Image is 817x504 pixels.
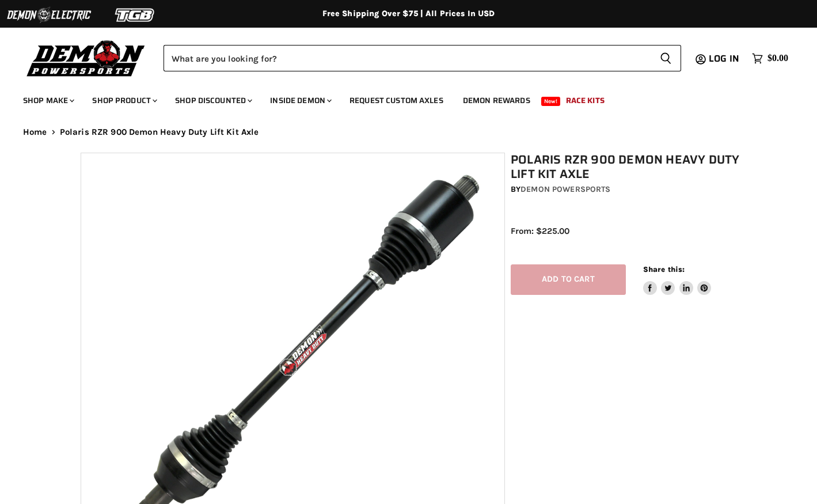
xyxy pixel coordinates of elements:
span: From: $225.00 [511,226,569,236]
img: Demon Powersports [23,37,149,78]
ul: Main menu [14,84,785,112]
a: Shop Product [83,89,164,112]
a: Race Kits [557,89,613,112]
aside: Share this: [643,264,712,295]
img: Demon Electric Logo 2 [6,4,92,26]
a: Demon Rewards [454,89,539,112]
a: $0.00 [746,50,794,67]
a: Inside Demon [261,89,339,112]
span: New! [541,97,561,106]
a: Home [23,127,47,137]
div: by [511,183,742,196]
a: Demon Powersports [520,184,610,194]
a: Log in [704,54,746,64]
a: Shop Make [14,89,81,112]
span: Share this: [643,265,685,274]
a: Shop Discounted [166,89,259,112]
span: $0.00 [767,53,788,64]
a: Request Custom Axles [341,89,452,112]
form: Product [164,45,681,71]
h1: Polaris RZR 900 Demon Heavy Duty Lift Kit Axle [511,153,742,181]
span: Log in [709,51,739,66]
span: Polaris RZR 900 Demon Heavy Duty Lift Kit Axle [60,127,259,137]
input: Search [164,45,651,71]
img: TGB Logo 2 [92,4,178,26]
button: Search [651,45,681,71]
